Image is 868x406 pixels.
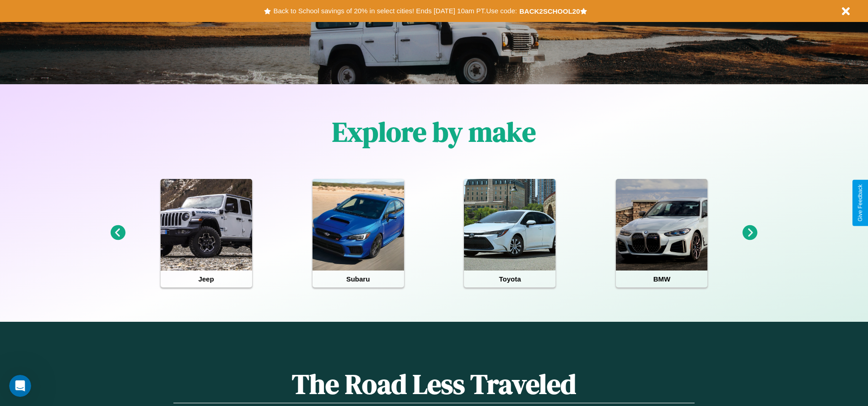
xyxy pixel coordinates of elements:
h4: Toyota [464,271,555,287]
h4: Jeep [161,271,252,287]
div: Give Feedback [857,184,863,222]
iframe: Intercom live chat [9,375,31,397]
h1: The Road Less Traveled [173,365,694,403]
h4: BMW [616,271,707,287]
b: BACK2SCHOOL20 [519,7,580,15]
h1: Explore by make [332,113,536,151]
h4: Subaru [313,271,404,287]
button: Back to School savings of 20% in select cities! Ends [DATE] 10am PT.Use code: [271,5,519,17]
